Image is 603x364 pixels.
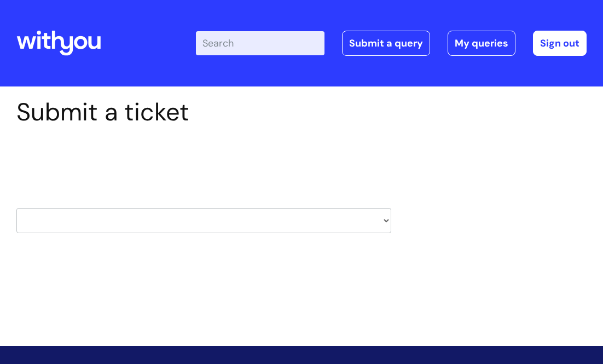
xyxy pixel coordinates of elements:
[16,97,391,127] h1: Submit a ticket
[16,152,391,172] h2: Select issue type
[196,31,587,56] div: | -
[533,31,587,56] a: Sign out
[342,31,430,56] a: Submit a query
[196,31,324,55] input: Search
[448,31,515,56] a: My queries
